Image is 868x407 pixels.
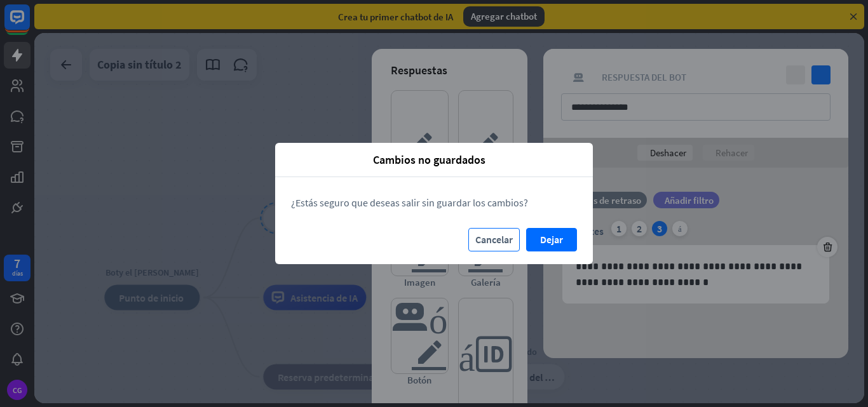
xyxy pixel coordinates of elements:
[291,196,528,209] font: ¿Estás seguro que deseas salir sin guardar los cambios?
[526,228,577,251] button: Dejar
[475,233,513,246] font: Cancelar
[373,152,485,167] font: Cambios no guardados
[540,233,563,246] font: Dejar
[10,5,48,43] button: Abrir el widget de chat LiveChat
[468,228,520,251] button: Cancelar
